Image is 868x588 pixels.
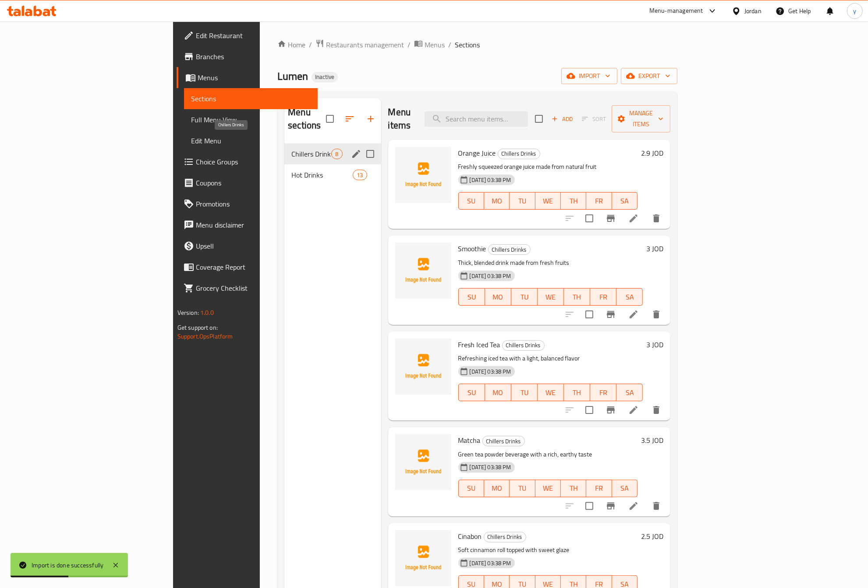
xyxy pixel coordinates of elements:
[177,214,318,235] a: Menu disclaimer
[177,278,318,299] a: Grocery Checklist
[284,164,381,185] div: Hot Drinks13
[600,399,621,421] button: Branch-specific-item
[513,195,531,207] span: TU
[561,192,586,210] button: TH
[395,147,451,203] img: Orange Juice
[458,146,496,160] span: Orange Juice
[600,208,621,229] button: Branch-specific-item
[590,384,616,401] button: FR
[580,305,599,324] span: Select to update
[484,532,526,542] div: Chillers Drinks
[462,291,482,303] span: SU
[458,161,638,172] p: Freshly squeezed orange juice made from natural fruit
[628,213,639,224] a: Edit menu item
[541,386,560,399] span: WE
[339,108,360,129] span: Sort sections
[561,68,617,84] button: import
[32,560,103,570] div: Import is done successfully
[590,195,608,207] span: FR
[548,112,576,126] span: Add item
[616,288,643,306] button: SA
[458,545,638,556] p: Soft cinnamon roll topped with sweet glaze
[489,386,508,399] span: MO
[458,449,638,460] p: Green tea powder beverage with a rich, earthy taste
[196,241,311,251] span: Upsell
[184,130,318,151] a: Edit Menu
[177,257,318,278] a: Coverage Report
[196,178,311,188] span: Coupons
[646,304,667,325] button: delete
[291,170,353,180] div: Hot Drinks
[488,482,506,495] span: MO
[489,291,508,303] span: MO
[458,192,484,210] button: SU
[535,192,561,210] button: WE
[628,309,639,320] a: Edit menu item
[511,288,538,306] button: TU
[198,72,311,83] span: Menus
[564,195,583,207] span: TH
[458,480,484,497] button: SU
[641,530,663,542] h6: 2.5 JOD
[612,480,638,497] button: SA
[458,288,485,306] button: SU
[462,386,482,399] span: SU
[594,386,613,399] span: FR
[196,283,311,293] span: Grocery Checklist
[196,51,311,62] span: Branches
[628,71,670,82] span: export
[564,288,590,306] button: TH
[353,170,367,180] div: items
[485,384,511,401] button: MO
[177,46,318,67] a: Branches
[620,386,639,399] span: SA
[515,386,534,399] span: TU
[616,195,634,207] span: SA
[191,114,311,125] span: Full Menu View
[177,172,318,193] a: Coupons
[550,114,574,124] span: Add
[177,67,318,88] a: Menus
[425,39,445,50] span: Menus
[580,209,599,228] span: Select to update
[646,399,667,421] button: delete
[184,109,318,130] a: Full Menu View
[458,338,500,351] span: Fresh Iced Tea
[284,140,381,189] nav: Menu sections
[616,384,643,401] button: SA
[612,192,638,210] button: SA
[564,384,590,401] button: TH
[646,495,667,517] button: delete
[196,157,311,167] span: Choice Groups
[353,171,366,179] span: 13
[628,501,639,511] a: Edit menu item
[541,291,560,303] span: WE
[312,72,338,82] div: Inactive
[590,482,608,495] span: FR
[503,340,544,350] span: Chillers Drinks
[641,434,663,446] h6: 3.5 JOD
[488,244,531,255] div: Chillers Drinks
[196,30,311,41] span: Edit Restaurant
[590,288,616,306] button: FR
[177,193,318,214] a: Promotions
[580,401,599,419] span: Select to update
[498,149,540,159] div: Chillers Drinks
[580,497,599,515] span: Select to update
[594,291,613,303] span: FR
[484,532,526,542] span: Chillers Drinks
[488,195,506,207] span: MO
[510,192,535,210] button: TU
[458,530,482,543] span: Cinabon
[177,235,318,257] a: Upsell
[502,340,545,351] div: Chillers Drinks
[350,147,363,160] button: edit
[616,482,634,495] span: SA
[612,105,670,132] button: Manage items
[360,108,381,129] button: Add section
[458,384,485,401] button: SU
[511,384,538,401] button: TU
[567,291,587,303] span: TH
[326,39,404,50] span: Restaurants management
[466,367,515,376] span: [DATE] 03:38 PM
